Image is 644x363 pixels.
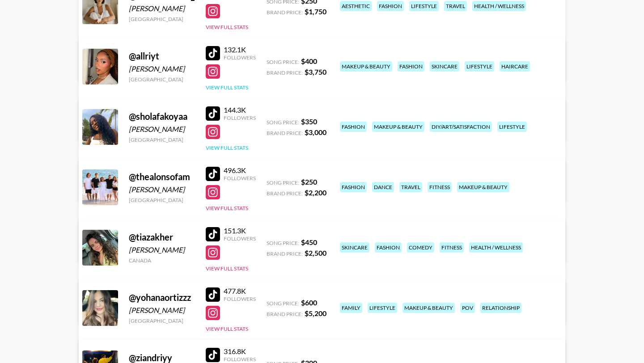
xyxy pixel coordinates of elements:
div: fitness [428,182,452,192]
div: @ allriyt [129,51,195,62]
div: 151.3K [224,226,256,235]
div: fashion [398,61,424,72]
div: makeup & beauty [402,303,455,313]
div: fashion [377,1,404,11]
button: View Full Stats [206,144,248,151]
div: 496.3K [224,166,256,175]
button: View Full Stats [206,24,248,30]
div: skincare [340,242,369,253]
div: fitness [440,242,464,253]
div: @ tiazakher [129,232,195,243]
div: relationship [480,303,521,313]
div: [PERSON_NAME] [129,4,195,13]
div: aesthetic [340,1,372,11]
div: [GEOGRAPHIC_DATA] [129,197,195,203]
div: Followers [224,235,256,242]
div: Followers [224,114,256,121]
div: [PERSON_NAME] [129,185,195,194]
div: health / wellness [472,1,526,11]
div: [PERSON_NAME] [129,125,195,134]
div: [PERSON_NAME] [129,245,195,254]
div: diy/art/satisfaction [430,122,492,132]
strong: $ 5,200 [305,309,326,317]
span: Brand Price: [267,69,303,76]
div: lifestyle [409,1,439,11]
div: lifestyle [368,303,397,313]
span: Song Price: [267,59,299,65]
span: Brand Price: [267,250,303,257]
div: dance [372,182,394,192]
div: [GEOGRAPHIC_DATA] [129,76,195,83]
span: Brand Price: [267,311,303,317]
div: 477.8K [224,287,256,295]
strong: $ 3,000 [305,128,326,136]
div: Followers [224,54,256,61]
span: Song Price: [267,119,299,126]
span: Song Price: [267,240,299,246]
div: [PERSON_NAME] [129,306,195,315]
strong: $ 400 [301,57,317,65]
strong: $ 3,750 [305,68,326,76]
div: [GEOGRAPHIC_DATA] [129,136,195,143]
div: @ yohanaortizzz [129,292,195,303]
div: travel [399,182,422,192]
div: @ sholafakoyaa [129,111,195,122]
div: health / wellness [469,242,523,253]
strong: $ 600 [301,298,317,307]
div: 132.1K [224,45,256,54]
button: View Full Stats [206,265,248,272]
strong: $ 1,750 [305,7,326,16]
div: makeup & beauty [372,122,424,132]
span: Brand Price: [267,130,303,136]
button: View Full Stats [206,325,248,332]
div: skincare [430,61,459,72]
div: 144.3K [224,106,256,114]
div: Canada [129,257,195,264]
div: Followers [224,356,256,363]
div: [GEOGRAPHIC_DATA] [129,16,195,22]
div: [GEOGRAPHIC_DATA] [129,317,195,324]
div: @ thealonsofam [129,171,195,182]
div: lifestyle [497,122,527,132]
div: travel [444,1,467,11]
strong: $ 250 [301,177,317,186]
div: pov [460,303,475,313]
div: family [340,303,362,313]
div: [PERSON_NAME] [129,64,195,73]
div: makeup & beauty [340,61,392,72]
div: Followers [224,175,256,181]
div: 316.8K [224,347,256,356]
span: Song Price: [267,300,299,307]
div: Followers [224,295,256,302]
span: Brand Price: [267,190,303,197]
div: fashion [340,182,367,192]
div: haircare [500,61,530,72]
div: makeup & beauty [457,182,509,192]
div: fashion [375,242,402,253]
strong: $ 2,500 [305,249,326,257]
div: comedy [407,242,434,253]
strong: $ 350 [301,117,317,126]
strong: $ 2,200 [305,188,326,197]
span: Song Price: [267,179,299,186]
strong: $ 450 [301,238,317,246]
button: View Full Stats [206,84,248,91]
div: lifestyle [465,61,494,72]
button: View Full Stats [206,205,248,211]
span: Brand Price: [267,9,303,16]
div: fashion [340,122,367,132]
